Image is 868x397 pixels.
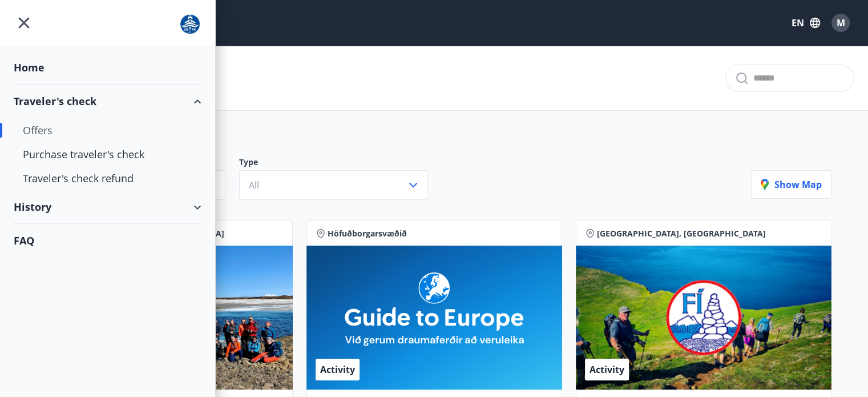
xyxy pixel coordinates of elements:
[787,13,825,33] button: EN
[837,17,845,29] span: M
[14,190,201,224] div: History
[249,179,259,191] span: All
[14,85,201,118] div: Traveler's check
[23,118,192,142] div: Offers
[179,13,201,35] img: union_logo
[14,51,201,85] div: Home
[239,157,441,170] p: Type
[827,9,854,37] button: M
[23,142,192,166] div: Purchase traveler's check
[320,363,355,376] span: Activity
[14,13,34,33] button: menu
[597,228,766,239] span: [GEOGRAPHIC_DATA], [GEOGRAPHIC_DATA]
[328,228,407,239] span: Höfuðborgarsvæðið
[761,178,822,191] p: Show map
[751,170,831,199] button: Show map
[23,166,192,190] div: Traveler's check refund
[590,363,624,376] span: Activity
[239,170,427,200] button: All
[14,224,201,257] div: FAQ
